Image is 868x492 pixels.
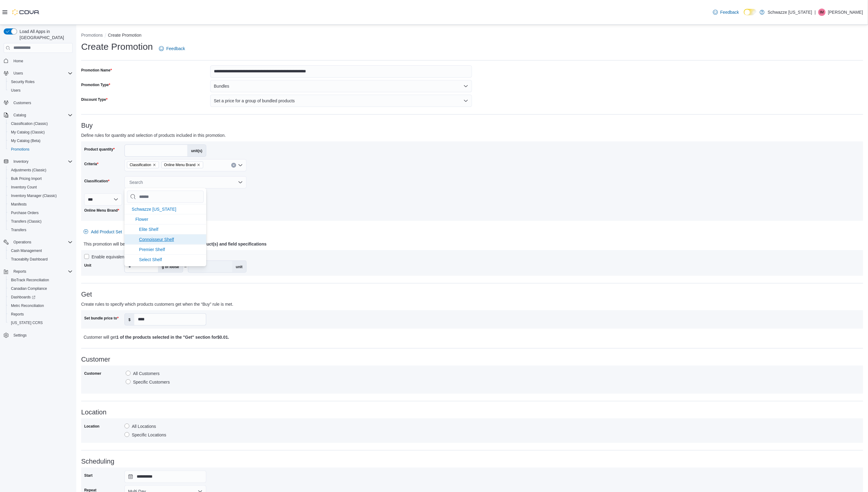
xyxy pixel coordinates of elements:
[130,162,151,168] span: Classification
[11,202,27,207] span: Manifests
[9,87,73,94] span: Users
[9,218,73,225] span: Transfers (Classic)
[711,6,741,18] a: Feedback
[11,158,73,165] span: Inventory
[9,120,73,127] span: Classification (Classic)
[139,257,162,262] span: Select Shelf
[9,146,73,153] span: Promotions
[81,301,668,308] p: Create rules to specify which products customers get when the “Buy” rule is met.
[84,333,666,341] p: Customer will get
[9,175,73,182] span: Bulk Pricing Import
[17,28,73,41] span: Load All Apps in [GEOGRAPHIC_DATA]
[9,256,50,263] a: Traceabilty Dashboard
[81,291,863,298] h3: Get
[11,219,41,224] span: Transfers (Classic)
[81,122,863,129] h3: Buy
[9,78,73,86] span: Security Roles
[84,147,115,152] label: Product quantity
[6,183,75,191] button: Inventory Count
[11,228,26,232] span: Transfers
[828,9,863,16] p: [PERSON_NAME]
[9,137,43,144] a: My Catalog (Beta)
[139,247,165,252] span: Premier Shelf
[81,356,863,363] h3: Customer
[108,33,142,38] button: Create Promotion
[9,285,49,292] a: Canadian Compliance
[11,210,39,215] span: Purchase Orders
[127,191,204,203] input: Chip List selector
[6,246,75,255] button: Cash Management
[124,423,156,430] label: All Locations
[11,257,48,262] span: Traceabilty Dashboard
[9,129,47,136] a: My Catalog (Classic)
[9,129,73,136] span: My Catalog (Classic)
[6,86,75,95] button: Users
[6,276,75,284] button: BioTrack Reconciliation
[11,79,34,84] span: Security Roles
[9,285,73,292] span: Canadian Compliance
[9,256,73,263] span: Traceabilty Dashboard
[139,237,174,242] span: Connoisseur Shelf
[9,218,44,225] a: Transfers (Classic)
[6,145,75,154] button: Promotions
[13,269,26,274] span: Reports
[9,226,29,234] a: Transfers
[13,333,27,338] span: Settings
[9,293,73,301] span: Dashboards
[11,248,42,253] span: Cash Management
[9,166,73,174] span: Adjustments (Classic)
[161,162,203,168] span: Online Menu Brand
[11,111,73,119] span: Catalog
[187,145,206,156] label: unit(s)
[11,193,57,198] span: Inventory Manager (Classic)
[9,201,73,208] span: Manifests
[81,82,110,87] label: Promotion Type
[11,303,44,308] span: Metrc Reconciliation
[818,9,826,16] div: Ian Morrisey
[11,268,73,275] span: Reports
[9,276,73,284] span: BioTrack Reconciliation
[11,138,41,143] span: My Catalog (Beta)
[11,239,73,246] span: Operations
[164,162,196,168] span: Online Menu Brand
[232,261,246,272] label: unit
[13,100,31,105] span: Customers
[84,240,666,248] p: This promotion will be in effect when a customer buys
[6,310,75,319] button: Reports
[84,371,101,376] label: Customer
[9,302,73,309] span: Metrc Reconciliation
[126,378,170,386] label: Specific Customers
[9,226,73,234] span: Transfers
[9,247,44,254] a: Cash Management
[81,409,863,416] h3: Location
[6,174,75,183] button: Bulk Pricing Import
[6,255,75,264] button: Traceabilty Dashboard
[1,157,75,166] button: Inventory
[11,185,37,190] span: Inventory Count
[9,137,73,144] span: My Catalog (Beta)
[11,168,46,173] span: Adjustments (Classic)
[11,295,35,300] span: Dashboards
[13,59,23,64] span: Home
[744,9,757,15] input: Dark Mode
[124,261,247,273] div: =
[11,332,29,339] a: Settings
[815,9,816,16] p: |
[9,311,73,318] span: Reports
[4,54,73,356] nav: Complex example
[11,70,73,77] span: Users
[84,208,119,213] label: Online Menu Brand
[124,471,206,483] input: Press the down key to open a popover containing a calendar.
[81,41,153,53] h1: Create Promotion
[1,238,75,246] button: Operations
[9,201,29,208] a: Manifests
[9,166,49,174] a: Adjustments (Classic)
[11,88,20,93] span: Users
[126,370,160,377] label: All Customers
[210,80,472,92] button: Bundles
[127,162,159,168] span: Classification
[9,192,59,199] a: Inventory Manager (Classic)
[9,302,46,309] a: Metrc Reconciliation
[135,217,148,222] span: Flower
